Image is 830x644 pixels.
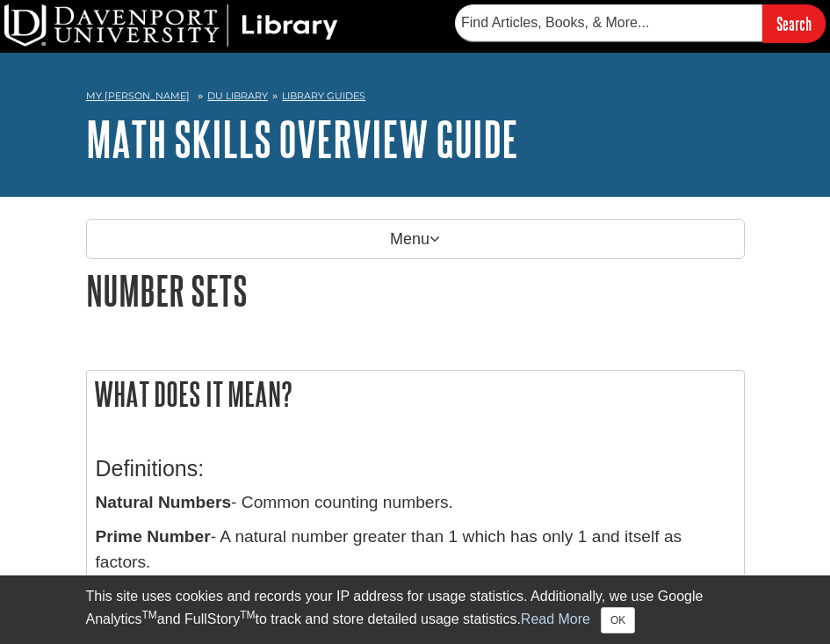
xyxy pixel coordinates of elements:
[86,268,745,313] h1: Number Sets
[521,611,590,626] a: Read More
[86,112,518,166] a: Math Skills Overview Guide
[86,89,190,104] a: My [PERSON_NAME]
[86,219,745,259] p: Menu
[96,527,211,546] b: Prime Number
[86,84,745,112] nav: breadcrumb
[96,493,232,511] b: Natural Numbers
[4,4,338,47] img: DU Library
[282,90,365,102] a: Library Guides
[455,4,762,41] input: Find Articles, Books, & More...
[96,456,735,481] h3: Definitions:
[762,4,826,42] input: Search
[601,607,635,633] button: Close
[86,586,745,633] div: This site uses cookies and records your IP address for usage statistics. Additionally, we use Goo...
[240,609,255,621] sup: TM
[142,609,157,621] sup: TM
[455,4,826,42] form: Searches DU Library's articles, books, and more
[207,90,268,102] a: DU Library
[96,525,735,575] p: - A natural number greater than 1 which has only 1 and itself as factors.
[87,371,744,417] h2: What does it mean?
[96,490,735,516] p: - Common counting numbers.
